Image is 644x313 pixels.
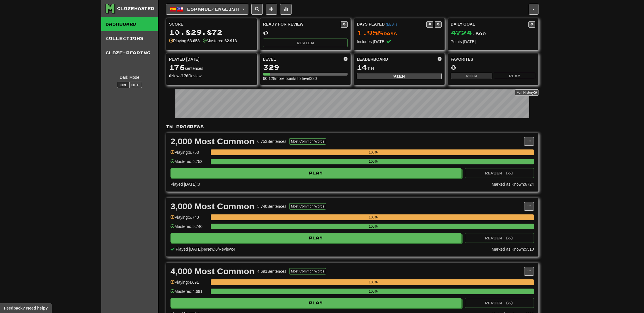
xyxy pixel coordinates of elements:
[129,82,142,88] button: Off
[357,64,442,71] div: th
[386,22,397,26] a: (EEST)
[212,149,534,155] div: 100%
[225,39,237,43] strong: 62.913
[357,29,442,37] div: Day s
[212,159,534,164] div: 100%
[263,39,348,47] button: Review
[357,21,426,27] div: Days Played
[170,168,461,178] button: Play
[451,39,536,45] div: Points [DATE]
[465,233,534,243] button: Review (0)
[169,29,254,36] div: 10.829.872
[357,63,367,71] span: 14
[170,149,208,159] div: Playing: 6.753
[170,202,254,211] div: 3,000 Most Common
[289,203,326,210] button: Most Common Words
[187,39,200,43] strong: 63.653
[170,279,208,289] div: Playing: 4.691
[169,74,171,78] strong: 0
[357,29,384,37] span: 1.958
[169,64,254,71] div: sentences
[218,247,219,251] span: /
[117,6,154,11] div: Clozemaster
[219,247,235,251] span: Review: 4
[166,4,248,15] button: Español/English
[170,224,208,233] div: Mastered: 5.740
[117,82,130,88] button: On
[169,73,254,79] div: New / Review
[212,224,534,229] div: 100%
[289,138,326,145] button: Most Common Words
[451,29,472,37] span: 4724
[344,56,348,62] span: Score more points to level up
[492,246,534,252] div: Marked as Known: 5510
[465,298,534,308] button: Review (0)
[263,76,348,81] div: 60.128 more points to level 330
[203,38,237,44] div: Mastered:
[257,139,286,144] div: 6.753 Sentences
[176,247,205,251] span: Played [DATE]: 4
[170,298,461,308] button: Play
[251,4,263,15] button: Search sentences
[170,289,208,298] div: Mastered: 4.691
[101,17,158,31] a: Dashboard
[266,4,277,15] button: Add sentence to collection
[465,168,534,178] button: Review (0)
[106,74,154,80] div: Dark Mode
[187,7,239,11] span: Español / English
[212,289,534,294] div: 100%
[170,267,254,276] div: 4,000 Most Common
[212,279,534,285] div: 100%
[205,247,206,251] span: /
[169,63,185,71] span: 176
[257,268,286,274] div: 4.691 Sentences
[4,305,48,311] span: Open feedback widget
[451,56,536,62] div: Favorites
[492,181,534,187] div: Marked as Known: 6724
[280,4,292,15] button: More stats
[357,39,442,45] div: Includes [DATE]!
[451,21,529,28] div: Daily Goal
[357,73,442,79] button: View
[438,56,442,62] span: This week in points, UTC
[101,46,158,60] a: Cloze-Reading
[263,64,348,71] div: 329
[451,73,492,79] button: View
[494,73,535,79] button: Play
[101,31,158,46] a: Collections
[206,247,218,251] span: New: 0
[257,203,286,209] div: 5.740 Sentences
[170,214,208,224] div: Playing: 5.740
[170,159,208,168] div: Mastered: 6.753
[212,214,534,220] div: 100%
[357,56,388,62] span: Leaderboard
[515,89,538,96] a: Full History
[170,137,254,146] div: 2,000 Most Common
[263,21,341,27] div: Ready for Review
[263,29,348,37] div: 0
[169,56,200,62] span: Played [DATE]
[289,268,326,274] button: Most Common Words
[182,74,188,78] strong: 176
[263,56,276,62] span: Level
[451,31,486,36] span: / 500
[170,182,200,187] span: Played [DATE]: 0
[169,21,254,27] div: Score
[451,64,536,71] div: 0
[170,233,461,243] button: Play
[166,124,538,130] p: In Progress
[169,38,200,44] div: Playing:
